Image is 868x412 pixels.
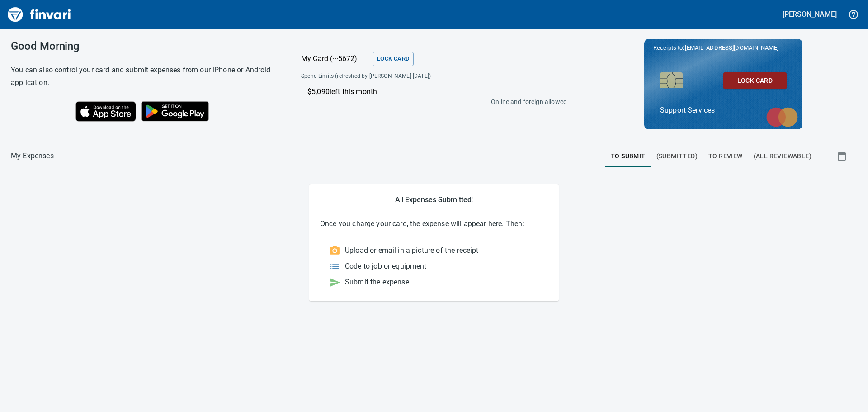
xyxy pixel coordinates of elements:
[307,86,562,97] p: $5,090 left this month
[660,105,787,116] p: Support Services
[653,43,793,52] p: Receipts to:
[301,72,498,81] span: Spend Limits (refreshed by [PERSON_NAME] [DATE])
[345,245,478,256] p: Upload or email in a picture of the receipt
[11,40,278,52] h3: Good Morning
[345,277,409,288] p: Submit the expense
[780,7,839,21] button: [PERSON_NAME]
[301,53,369,64] p: My Card (···5672)
[373,52,414,66] button: Lock Card
[320,218,548,229] p: Once you charge your card, the expense will appear here. Then:
[708,151,743,162] span: To Review
[783,9,837,19] h5: [PERSON_NAME]
[377,54,409,64] span: Lock Card
[11,151,54,161] nav: breadcrumb
[762,103,802,132] img: mastercard.svg
[731,75,779,86] span: Lock Card
[11,151,54,161] p: My Expenses
[754,151,811,162] span: (All Reviewable)
[5,4,73,25] img: Finvari
[345,261,427,272] p: Code to job or equipment
[611,151,646,162] span: To Submit
[294,97,567,106] p: Online and foreign allowed
[136,96,214,126] img: Get it on Google Play
[684,43,779,52] span: [EMAIL_ADDRESS][DOMAIN_NAME]
[723,72,787,89] button: Lock Card
[11,64,278,89] h6: You can also control your card and submit expenses from our iPhone or Android application.
[75,101,136,122] img: Download on the App Store
[320,195,548,204] h5: All Expenses Submitted!
[828,145,857,167] button: Show transactions within a particular date range
[656,151,698,162] span: (Submitted)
